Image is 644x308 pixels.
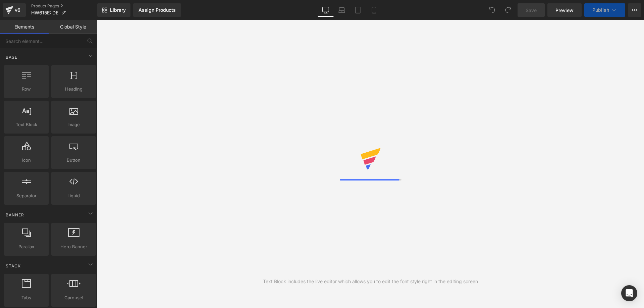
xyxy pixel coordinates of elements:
div: Text Block includes the live editor which allows you to edit the font style right in the editing ... [263,278,478,285]
span: Save [526,7,537,14]
a: v6 [3,3,26,17]
button: Publish [584,3,625,17]
span: Separator [6,192,47,199]
span: Carousel [53,294,94,301]
span: Icon [6,157,47,164]
button: More [628,3,641,17]
a: Preview [547,3,582,17]
span: Tabs [6,294,47,301]
span: Publish [592,7,609,13]
span: Library [110,7,126,13]
span: Liquid [53,192,94,199]
span: Button [53,157,94,164]
a: Mobile [366,3,382,17]
span: Parallax [6,243,47,250]
div: Assign Products [139,7,176,13]
span: Image [53,121,94,128]
span: Preview [555,7,574,14]
a: Tablet [350,3,366,17]
a: Desktop [318,3,334,17]
a: Global Style [49,20,97,34]
button: Undo [485,3,499,17]
div: Open Intercom Messenger [621,285,637,301]
span: Stack [5,263,21,269]
span: Heading [53,86,94,93]
span: Row [6,86,47,93]
button: Redo [501,3,515,17]
div: v6 [13,6,22,14]
a: New Library [97,3,130,17]
span: Banner [5,212,25,218]
span: Hero Banner [53,243,94,250]
a: Laptop [334,3,350,17]
span: Base [5,54,18,60]
a: Product Pages [31,3,97,9]
span: Text Block [6,121,47,128]
span: HW615E: DE [31,10,58,15]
